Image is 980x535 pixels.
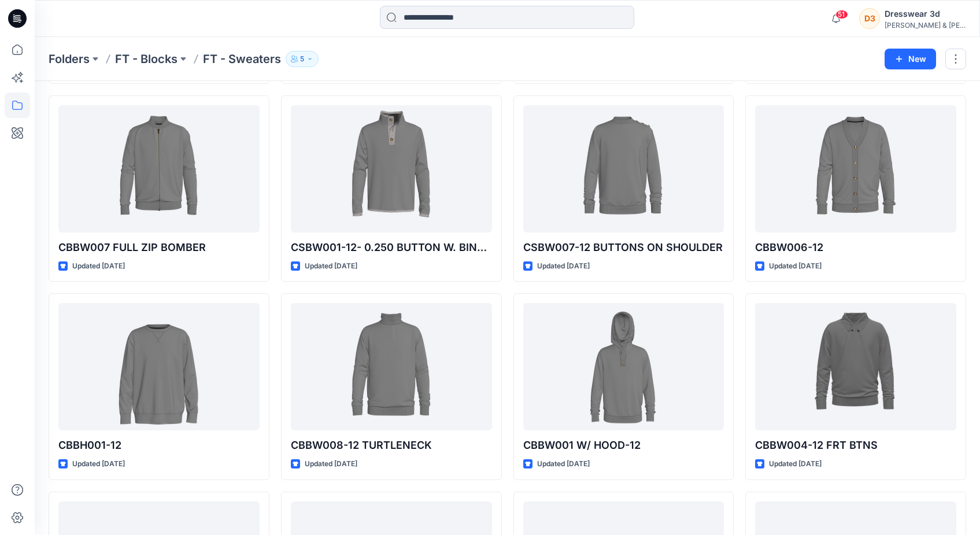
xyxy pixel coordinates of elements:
[537,260,590,272] p: Updated [DATE]
[300,53,304,65] p: 5
[523,105,724,233] a: CSBW007-12 BUTTONS ON SHOULDER
[755,105,956,233] a: CBBW006-12
[72,260,125,272] p: Updated [DATE]
[291,105,492,233] a: CSBW001-12- 0.250 BUTTON W. BINDING
[58,437,260,453] p: CBBH001-12
[755,303,956,430] a: CBBW004-12 FRT BTNS
[859,8,880,29] div: D3
[305,260,357,272] p: Updated [DATE]
[885,7,966,21] div: Dresswear 3d
[58,303,260,430] a: CBBH001-12
[291,437,492,453] p: CBBW008-12 TURTLENECK
[523,239,724,256] p: CSBW007-12 BUTTONS ON SHOULDER
[769,458,822,470] p: Updated [DATE]
[72,458,125,470] p: Updated [DATE]
[835,10,848,19] span: 51
[203,51,281,67] p: FT - Sweaters
[523,437,724,453] p: CBBW001 W/ HOOD-12
[755,239,956,256] p: CBBW006-12
[291,303,492,430] a: CBBW008-12 TURTLENECK
[523,303,724,430] a: CBBW001 W/ HOOD-12
[115,51,177,67] a: FT - Blocks
[885,49,936,69] button: New
[755,437,956,453] p: CBBW004-12 FRT BTNS
[537,458,590,470] p: Updated [DATE]
[286,51,319,67] button: 5
[769,260,822,272] p: Updated [DATE]
[58,239,260,256] p: CBBW007 FULL ZIP BOMBER
[305,458,357,470] p: Updated [DATE]
[885,21,966,29] div: [PERSON_NAME] & [PERSON_NAME]
[291,239,492,256] p: CSBW001-12- 0.250 BUTTON W. BINDING
[58,105,260,233] a: CBBW007 FULL ZIP BOMBER
[49,51,90,67] a: Folders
